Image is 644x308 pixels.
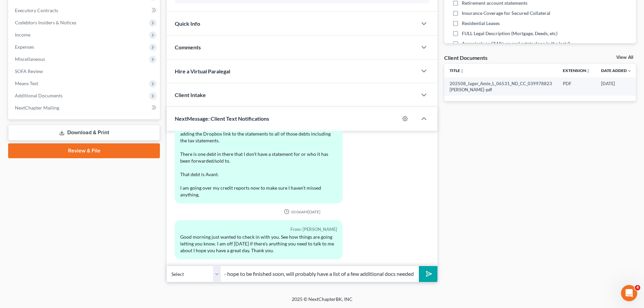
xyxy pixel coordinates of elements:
[180,226,337,233] div: From: [PERSON_NAME]
[129,296,515,308] div: 2025 © NextChapterBK, INC
[9,65,160,77] a: SOFA Review
[621,285,637,301] iframe: Intercom live chat
[175,68,230,74] span: Hire a Virtual Paralegal
[601,68,631,73] a: Date Added expand_more
[462,20,500,27] span: Residential Leases
[635,285,640,290] span: 4
[15,80,38,86] span: Means Test
[8,143,160,158] a: Review & File
[175,20,200,27] span: Quick Info
[15,105,59,111] span: NextChapter Mailing
[15,7,58,13] span: Executory Contracts
[616,55,633,60] a: View All
[462,30,557,37] span: FULL Legal Description (Mortgage, Deeds, etc)
[462,40,582,54] span: Appraisals or CMA's on real estate done in the last 3 years OR required by attorney
[444,54,487,61] div: Client Documents
[175,92,206,98] span: Client Intake
[15,20,76,25] span: Codebtors Insiders & Notices
[175,44,201,50] span: Comments
[596,77,637,96] td: [DATE]
[460,69,464,73] i: unfold_more
[462,10,550,17] span: Insurance Coverage for Secured Collateral
[15,93,63,98] span: Additional Documents
[450,68,464,73] a: Titleunfold_more
[15,68,43,74] span: SOFA Review
[15,44,34,50] span: Expenses
[15,32,30,38] span: Income
[9,4,160,17] a: Executory Contracts
[175,115,269,122] span: NextMessage: Client Text Notifications
[15,56,45,62] span: Miscellaneous
[627,69,631,73] i: expand_more
[563,68,590,73] a: Extensionunfold_more
[180,234,337,254] div: Good morning just wanted to check in with you. See how things are going letting you know. I am of...
[9,102,160,114] a: NextChapter Mailing
[586,69,590,73] i: unfold_more
[180,124,337,198] div: Good evening. I just emailed a list of my debts and then I emailed again adding the Dropbox link ...
[444,77,557,96] td: 202508_Jager_Amie_L_06531_ND_CC_039978823 [PERSON_NAME]-pdf
[8,125,160,141] a: Download & Print
[221,266,419,282] input: Say something...
[557,77,596,96] td: PDF
[175,209,429,215] div: 10:06AM[DATE]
